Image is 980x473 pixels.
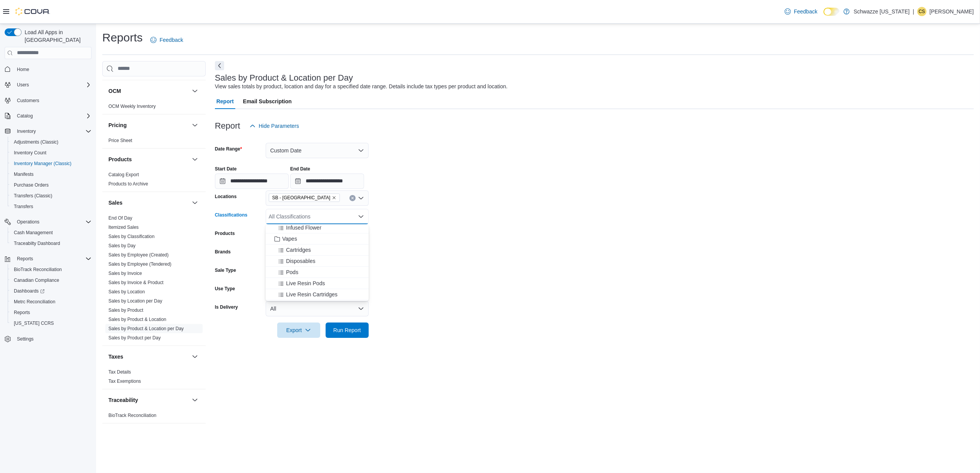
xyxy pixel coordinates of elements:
[17,128,36,134] span: Inventory
[2,333,95,344] button: Settings
[14,254,92,263] span: Reports
[108,199,189,207] button: Sales
[14,230,53,236] span: Cash Management
[102,30,143,45] h1: Reports
[930,7,974,16] p: [PERSON_NAME]
[190,352,200,361] button: Taxes
[2,217,95,227] button: Operations
[108,181,148,187] span: Products to Archive
[108,261,171,267] a: Sales by Employee (Tendered)
[215,73,353,83] h3: Sales by Product & Location per Day
[108,121,126,129] h3: Pricing
[2,95,95,106] button: Customers
[14,320,54,326] span: [US_STATE] CCRS
[108,137,132,144] span: Price Sheet
[108,155,132,163] h3: Products
[14,309,30,316] span: Reports
[108,298,162,304] a: Sales by Location per Day
[17,113,33,119] span: Catalog
[102,136,206,148] div: Pricing
[326,322,369,338] button: Run Report
[108,155,189,163] button: Products
[11,191,55,200] a: Transfers (Classic)
[17,98,39,104] span: Customers
[332,195,336,200] button: Remove SB - Garden City from selection in this group
[17,336,33,342] span: Settings
[266,301,369,316] button: All
[108,87,189,95] button: OCM
[108,233,155,240] span: Sales by Classification
[108,335,161,341] a: Sales by Product per Day
[14,182,49,188] span: Purchase Orders
[14,150,47,156] span: Inventory Count
[14,334,37,344] a: Settings
[266,245,369,256] button: Cartridges
[108,280,163,285] a: Sales by Invoice & Product
[190,155,200,164] button: Products
[11,297,58,306] a: Metrc Reconciliation
[108,298,162,304] span: Sales by Location per Day
[11,159,75,168] a: Inventory Manager (Classic)
[108,353,189,361] button: Taxes
[11,180,92,190] span: Purchase Orders
[286,291,338,298] span: Live Resin Cartridges
[14,111,36,121] button: Catalog
[11,319,92,328] span: Washington CCRS
[2,79,95,90] button: Users
[919,7,925,16] span: CS
[102,170,206,192] div: Products
[11,276,92,285] span: Canadian Compliance
[8,307,95,318] button: Reports
[11,297,92,306] span: Metrc Reconciliation
[108,215,132,221] a: End Of Day
[282,322,316,338] span: Export
[108,243,136,248] a: Sales by Day
[11,137,92,147] span: Adjustments (Classic)
[190,395,200,405] button: Traceability
[190,121,200,130] button: Pricing
[108,181,148,187] a: Products to Archive
[108,87,121,95] h3: OCM
[8,296,95,307] button: Metrc Reconciliation
[108,224,139,230] span: Itemized Sales
[11,180,52,190] a: Purchase Orders
[215,267,236,273] label: Sale Type
[22,28,92,44] span: Load All Apps in [GEOGRAPHIC_DATA]
[190,86,200,96] button: OCM
[913,7,914,16] p: |
[14,266,62,273] span: BioTrack Reconciliation
[8,275,95,286] button: Canadian Compliance
[11,170,37,179] a: Manifests
[14,288,45,294] span: Dashboards
[8,201,95,212] button: Transfers
[290,166,310,172] label: End Date
[108,172,139,177] a: Catalog Export
[215,166,237,172] label: Start Date
[349,195,356,201] button: Clear input
[266,222,369,233] button: Infused Flower
[286,246,311,254] span: Cartridges
[14,277,59,283] span: Canadian Compliance
[14,217,92,227] span: Operations
[14,240,60,246] span: Traceabilty Dashboard
[108,308,143,313] a: Sales by Product
[108,369,131,375] span: Tax Details
[286,257,315,265] span: Disposables
[215,146,242,152] label: Date Range
[286,224,321,232] span: Infused Flower
[108,353,123,361] h3: Taxes
[108,271,142,276] a: Sales by Invoice
[17,66,29,73] span: Home
[358,195,364,201] button: Open list of options
[8,137,95,147] button: Adjustments (Classic)
[14,139,58,145] span: Adjustments (Classic)
[108,215,132,221] span: End Of Day
[8,147,95,158] button: Inventory Count
[11,308,33,317] a: Reports
[333,326,361,334] span: Run Report
[108,103,156,109] span: OCM Weekly Inventory
[266,233,369,245] button: Vapes
[266,289,369,300] button: Live Resin Cartridges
